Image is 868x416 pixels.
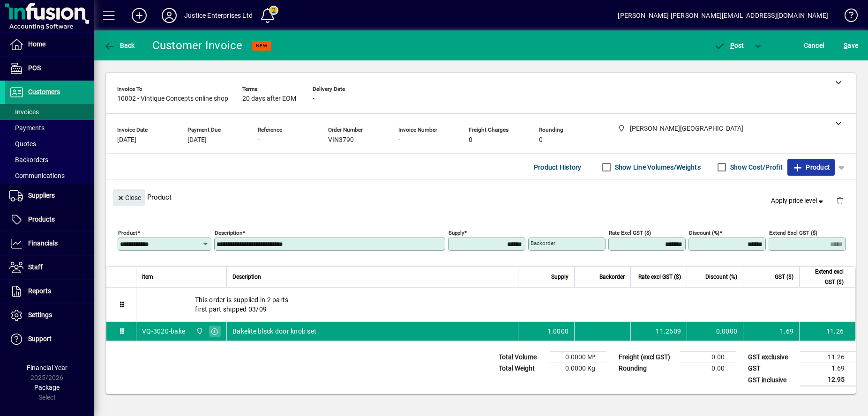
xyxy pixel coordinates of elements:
[799,322,855,341] td: 11.26
[152,38,243,53] div: Customer Invoice
[5,184,94,208] a: Suppliers
[9,140,36,148] span: Quotes
[5,280,94,303] a: Reports
[232,272,261,282] span: Description
[111,193,147,201] app-page-header-button: Close
[613,163,701,172] label: Show Line Volumes/Weights
[531,240,555,246] mat-label: Backorder
[5,120,94,136] a: Payments
[187,136,207,144] span: [DATE]
[28,287,51,295] span: Reports
[829,189,851,212] button: Delete
[530,159,585,176] button: Product History
[494,352,550,363] td: Total Volume
[184,8,253,23] div: Justice Enterprises Ltd
[743,374,800,386] td: GST inclusive
[687,322,743,341] td: 0.0000
[775,272,793,282] span: GST ($)
[550,352,606,363] td: 0.0000 M³
[743,363,800,374] td: GST
[5,256,94,279] a: Staff
[767,193,829,209] button: Apply price level
[550,363,606,374] td: 0.0000 Kg
[769,230,817,236] mat-label: Extend excl GST ($)
[728,163,783,172] label: Show Cost/Profit
[154,7,184,24] button: Profile
[689,230,719,236] mat-label: Discount (%)
[113,189,145,206] button: Close
[636,327,681,336] div: 11.2609
[256,43,268,49] span: NEW
[106,180,856,214] div: Product
[551,272,569,282] span: Supply
[709,37,749,54] button: Post
[194,326,204,336] span: henderson warehouse
[838,2,856,32] a: Knowledge Base
[136,288,855,321] div: This order is supplied in 2 parts first part shipped 03/09
[469,136,472,144] span: 0
[5,168,94,184] a: Communications
[771,196,825,206] span: Apply price level
[5,232,94,255] a: Financials
[124,7,154,24] button: Add
[28,40,45,48] span: Home
[242,95,296,103] span: 20 days after EOM
[28,88,60,96] span: Customers
[101,37,137,54] button: Back
[104,42,135,49] span: Back
[714,42,744,49] span: ost
[844,38,858,53] span: ave
[730,42,734,49] span: P
[599,272,625,282] span: Backorder
[117,190,141,206] span: Close
[800,363,856,374] td: 1.69
[614,363,680,374] td: Rounding
[5,152,94,168] a: Backorders
[5,57,94,80] a: POS
[609,230,651,236] mat-label: Rate excl GST ($)
[28,215,55,223] span: Products
[5,304,94,327] a: Settings
[28,335,52,342] span: Support
[5,208,94,231] a: Products
[494,363,550,374] td: Total Weight
[805,267,844,287] span: Extend excl GST ($)
[5,104,94,120] a: Invoices
[28,263,43,271] span: Staff
[28,311,52,319] span: Settings
[117,136,136,144] span: [DATE]
[680,363,736,374] td: 0.00
[638,272,681,282] span: Rate excl GST ($)
[398,136,400,144] span: -
[614,352,680,363] td: Freight (excl GST)
[841,37,861,54] button: Save
[801,37,827,54] button: Cancel
[680,352,736,363] td: 0.00
[34,384,60,391] span: Package
[800,352,856,363] td: 11.26
[28,239,58,247] span: Financials
[449,230,464,236] mat-label: Supply
[258,136,260,144] span: -
[5,33,94,56] a: Home
[5,327,94,351] a: Support
[9,108,39,116] span: Invoices
[117,95,228,103] span: 10002 - Vintique Concepts online shop
[142,272,153,282] span: Item
[844,42,847,49] span: S
[27,364,67,371] span: Financial Year
[5,136,94,152] a: Quotes
[792,160,830,175] span: Product
[28,192,55,199] span: Suppliers
[328,136,354,144] span: VIN3790
[534,160,582,175] span: Product History
[215,230,242,236] mat-label: Description
[9,124,45,132] span: Payments
[804,38,824,53] span: Cancel
[547,327,569,336] span: 1.0000
[800,374,856,386] td: 12.95
[9,156,48,163] span: Backorders
[142,327,185,336] div: VQ-3020-bake
[118,230,137,236] mat-label: Product
[743,352,800,363] td: GST exclusive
